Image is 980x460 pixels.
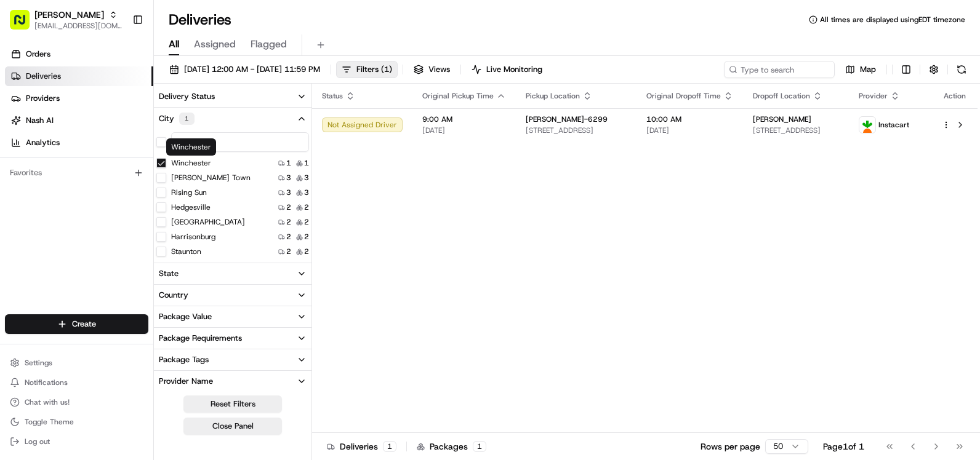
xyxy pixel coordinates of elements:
[526,114,608,124] span: [PERSON_NAME]-6299
[26,49,50,60] span: Orders
[304,232,309,242] span: 2
[34,9,104,21] span: [PERSON_NAME]
[12,180,22,189] div: 📗
[304,202,309,212] span: 2
[194,37,236,52] span: Assigned
[25,358,52,368] span: Settings
[154,285,311,306] button: Country
[286,202,291,212] span: 2
[159,333,242,344] div: Package Requirements
[646,125,733,135] span: [DATE]
[304,173,309,183] span: 3
[286,158,291,168] span: 1
[646,114,733,124] span: 10:00 AM
[26,71,61,82] span: Deliveries
[154,349,311,370] button: Package Tags
[5,163,148,183] div: Favorites
[154,108,311,130] button: City1
[164,61,326,78] button: [DATE] 12:00 AM - [DATE] 11:59 PM
[159,311,212,322] div: Package Value
[701,440,760,453] p: Rows per page
[251,37,287,52] span: Flagged
[286,217,291,227] span: 2
[753,125,839,135] span: [STREET_ADDRESS]
[5,433,148,450] button: Log out
[171,202,211,212] label: Hedgesville
[5,354,148,371] button: Settings
[486,64,542,75] span: Live Monitoring
[5,5,127,34] button: [PERSON_NAME][EMAIL_ADDRESS][DOMAIN_NAME]
[122,208,149,218] span: Pylon
[12,117,34,140] img: 1736555255976-a54dd68f-1ca7-489b-9aae-adbdc363a1c4
[383,441,396,452] div: 1
[171,232,215,242] label: Harrisonburg
[304,158,309,168] span: 1
[169,37,179,52] span: All
[417,440,486,453] div: Packages
[526,125,627,135] span: [STREET_ADDRESS]
[724,61,835,78] input: Type to search
[840,61,882,78] button: Map
[473,441,486,452] div: 1
[171,132,309,152] input: City
[159,290,188,301] div: Country
[408,61,456,78] button: Views
[753,114,811,124] span: [PERSON_NAME]
[646,91,721,101] span: Original Dropoff Time
[5,66,153,86] a: Deliveries
[34,21,122,31] button: [EMAIL_ADDRESS][DOMAIN_NAME]
[466,61,548,78] button: Live Monitoring
[422,91,494,101] span: Original Pickup Time
[169,10,231,30] h1: Deliveries
[25,437,50,446] span: Log out
[26,93,60,104] span: Providers
[154,86,311,107] button: Delivery Status
[5,374,148,391] button: Notifications
[171,173,251,183] label: [PERSON_NAME] Town
[381,64,392,75] span: ( 1 )
[154,306,311,327] button: Package Value
[286,173,291,183] span: 3
[5,111,153,130] a: Nash AI
[942,91,968,101] div: Action
[26,137,60,148] span: Analytics
[327,440,396,453] div: Deliveries
[25,178,94,191] span: Knowledge Base
[179,113,195,125] div: 1
[5,413,148,430] button: Toggle Theme
[171,188,207,197] label: Rising Sun
[286,247,291,256] span: 2
[72,319,96,330] span: Create
[154,263,311,284] button: State
[5,394,148,411] button: Chat with us!
[422,114,506,124] span: 9:00 AM
[953,61,970,78] button: Refresh
[87,208,149,218] a: Powered byPylon
[26,115,54,126] span: Nash AI
[25,417,74,427] span: Toggle Theme
[859,117,875,133] img: profile_instacart_ahold_partner.png
[7,173,99,196] a: 📗Knowledge Base
[823,440,864,453] div: Page 1 of 1
[820,15,965,25] span: All times are displayed using EDT timezone
[12,12,37,37] img: Nash
[304,217,309,227] span: 2
[322,91,343,101] span: Status
[526,91,580,101] span: Pickup Location
[116,178,198,191] span: API Documentation
[286,232,291,242] span: 2
[753,91,810,101] span: Dropoff Location
[171,158,211,168] label: Winchester
[304,188,309,197] span: 3
[159,91,215,102] div: Delivery Status
[336,61,398,78] button: Filters(1)
[860,64,876,75] span: Map
[171,217,245,227] label: [GEOGRAPHIC_DATA]
[99,173,203,196] a: 💻API Documentation
[5,133,153,153] a: Analytics
[32,79,203,92] input: Clear
[154,371,311,392] button: Provider Name
[42,117,202,130] div: Start new chat
[878,120,909,130] span: Instacart
[104,180,114,189] div: 💻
